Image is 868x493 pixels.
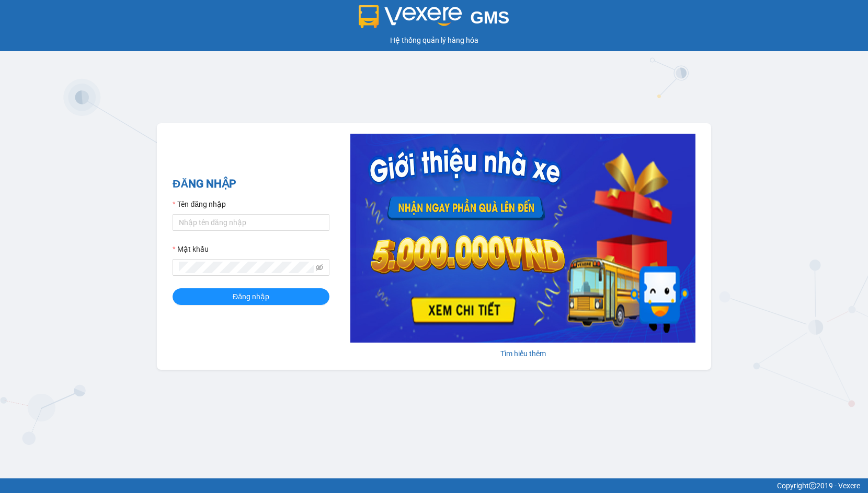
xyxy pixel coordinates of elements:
[173,243,209,255] label: Mật khẩu
[350,348,695,359] div: Tìm hiểu thêm
[350,134,695,343] img: banner-0
[316,264,323,271] span: eye-invisible
[8,480,860,491] div: Copyright 2019 - Vexere
[359,5,462,28] img: logo 2
[173,214,329,231] input: Tên đăng nhập
[173,288,329,305] button: Đăng nhập
[233,291,269,302] span: Đăng nhập
[359,16,510,24] a: GMS
[3,34,865,46] div: Hệ thống quản lý hàng hóa
[179,262,314,273] input: Mật khẩu
[809,482,816,489] span: copyright
[470,8,509,27] span: GMS
[173,175,329,193] h2: ĐĂNG NHẬP
[173,198,226,210] label: Tên đăng nhập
